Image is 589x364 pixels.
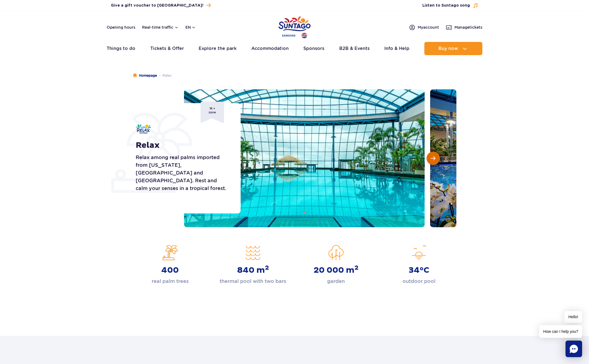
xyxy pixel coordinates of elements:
button: Buy now [424,42,482,55]
a: Sponsors [303,42,324,55]
div: Chat [566,341,582,357]
strong: 400 [161,265,179,275]
a: Tickets & Offer [150,42,184,55]
span: 16 + zone [201,102,224,123]
p: real palm trees [152,277,189,285]
span: Manage tickets [454,25,482,30]
button: en [185,25,196,30]
strong: 20 000 m [314,265,359,275]
a: Info & Help [384,42,409,55]
span: My account [418,25,439,30]
a: Park of Poland [278,14,311,39]
div: Domain: [DOMAIN_NAME] [14,14,61,19]
p: garden [327,277,345,285]
button: Real-time traffic [142,25,179,30]
img: tab_domain_overview_orange.svg [16,32,20,36]
a: B2B & Events [339,42,370,55]
p: Relax among real palms imported from [US_STATE], [GEOGRAPHIC_DATA] and [GEOGRAPHIC_DATA]. Rest an... [136,154,228,192]
h1: Relax [136,140,228,150]
sup: 2 [265,264,269,272]
p: thermal pool with two bars [220,277,286,285]
span: Hello! [564,311,582,323]
img: Relax [136,124,151,134]
a: Accommodation [251,42,289,55]
div: Domain Overview [22,33,49,36]
strong: 840 m [237,265,269,275]
a: Give a gift voucher to [GEOGRAPHIC_DATA]! [111,2,211,9]
li: Relax [157,73,172,78]
a: Homepage [133,73,157,78]
img: website_grey.svg [9,14,13,19]
span: Buy now [438,46,458,51]
div: Keywords by Traffic [62,33,91,36]
div: v 4.0.25 [15,9,27,13]
span: Listen to Suntago song [422,3,470,8]
strong: 34°C [409,265,429,275]
img: logo_orange.svg [9,9,13,13]
a: Myaccount [409,24,439,31]
button: Listen to Suntago song [422,3,478,8]
a: Explore the park [199,42,236,55]
p: outdoor pool [403,277,435,285]
span: How can I help you? [539,325,582,338]
a: Things to do [107,42,135,55]
button: Next slide [427,152,440,165]
span: Give a gift voucher to [GEOGRAPHIC_DATA]! [111,3,203,8]
img: tab_keywords_by_traffic_grey.svg [56,32,60,36]
a: Managetickets [446,24,482,31]
a: Opening hours [107,25,135,30]
sup: 2 [354,264,359,272]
